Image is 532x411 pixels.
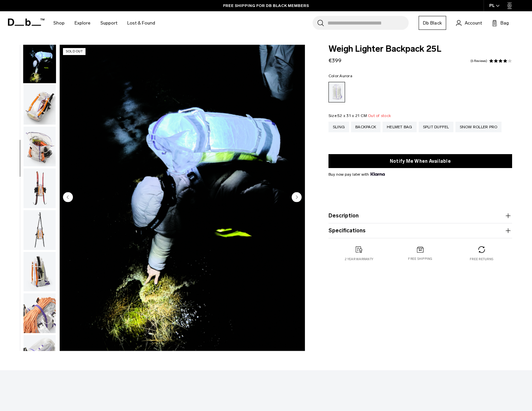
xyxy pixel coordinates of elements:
[328,74,352,78] legend: Color:
[328,45,512,53] span: Weigh Lighter Backpack 25L
[24,85,56,125] img: Weigh_Lighter_Backpack_25L_6.png
[24,168,56,208] img: Weigh_Lighter_Backpack_25L_8.png
[24,293,56,333] img: Weigh_Lighter_Backpack_25L_11.png
[328,227,512,235] button: Specifications
[63,48,86,55] p: Sold Out
[23,126,56,167] button: Weigh_Lighter_Backpack_25L_7.png
[100,11,117,35] a: Support
[501,20,509,27] span: Bag
[23,335,56,375] button: Weigh_Lighter_Backpack_25L_12.png
[23,43,56,84] button: Weigh Lighter Backpack 25L Aurora
[23,293,56,333] button: Weigh_Lighter_Backpack_25L_11.png
[328,212,512,220] button: Description
[127,11,155,35] a: Lost & Found
[60,45,305,351] li: 7 / 18
[492,19,509,27] button: Bag
[337,113,367,118] span: 52 x 31 x 21 CM
[23,168,56,208] button: Weigh_Lighter_Backpack_25L_8.png
[408,257,432,261] p: Free shipping
[383,122,417,132] a: Helmet Bag
[24,210,56,250] img: Weigh_Lighter_Backpack_25L_9.png
[345,257,373,262] p: 2 year warranty
[23,252,56,292] button: Weigh_Lighter_Backpack_25L_10.png
[60,45,305,351] img: Weigh Lighter Backpack 25L Aurora
[470,257,493,262] p: Free returns
[371,172,385,176] img: {"height" => 20, "alt" => "Klarna"}
[419,122,453,132] a: Split Duffel
[419,16,446,30] a: Db Black
[456,19,482,27] a: Account
[328,82,345,102] a: Aurora
[24,335,56,375] img: Weigh_Lighter_Backpack_25L_12.png
[339,74,352,78] span: Aurora
[53,11,65,35] a: Shop
[465,20,482,27] span: Account
[351,122,381,132] a: Backpack
[328,154,512,168] button: Notify Me When Available
[470,59,487,63] a: 6 reviews
[368,113,391,118] span: Out of stock
[24,252,56,292] img: Weigh_Lighter_Backpack_25L_10.png
[223,3,309,9] a: FREE SHIPPING FOR DB BLACK MEMBERS
[328,171,385,177] span: Buy now pay later with
[48,11,160,35] nav: Main Navigation
[75,11,90,35] a: Explore
[328,122,349,132] a: Sling
[328,114,391,118] legend: Size:
[292,192,302,204] button: Next slide
[24,127,56,166] img: Weigh_Lighter_Backpack_25L_7.png
[328,57,341,64] span: €399
[455,122,502,132] a: Snow Roller Pro
[24,43,56,83] img: Weigh Lighter Backpack 25L Aurora
[63,192,73,204] button: Previous slide
[23,210,56,250] button: Weigh_Lighter_Backpack_25L_9.png
[23,85,56,125] button: Weigh_Lighter_Backpack_25L_6.png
